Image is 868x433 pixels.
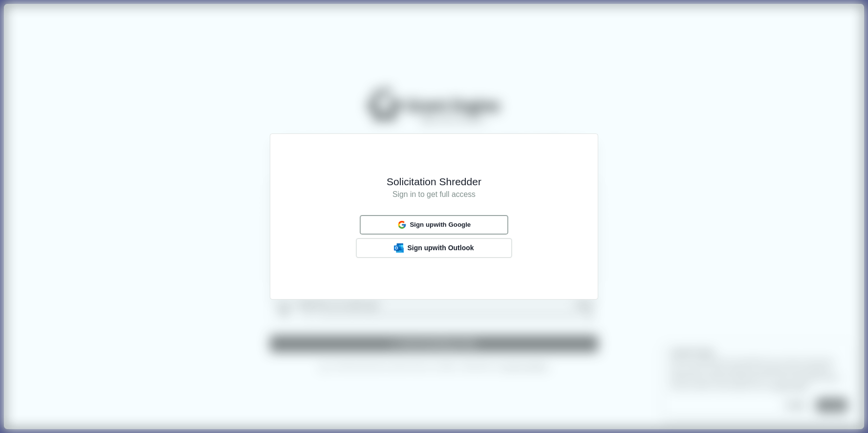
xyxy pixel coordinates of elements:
h1: Solicitation Shredder [284,175,584,189]
button: Sign upwith Google [360,215,508,234]
h1: Sign in to get full access [284,189,584,201]
button: Outlook LogoSign upwith Outlook [356,238,512,258]
span: Sign up with Google [410,221,471,229]
span: Sign up with Outlook [407,244,474,252]
img: Outlook Logo [394,243,404,253]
